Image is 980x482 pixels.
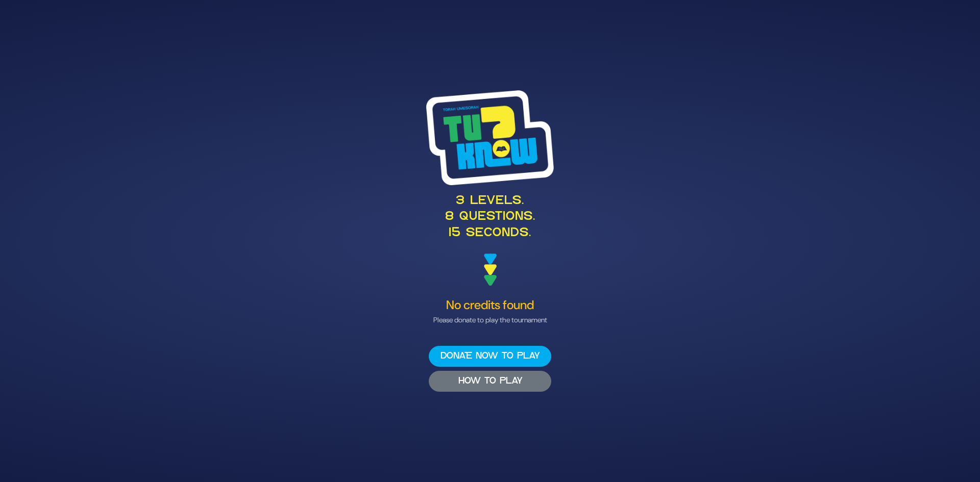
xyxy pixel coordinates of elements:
[429,371,551,392] button: HOW TO PLAY
[241,193,739,241] p: 3 levels. 8 questions. 15 seconds.
[484,253,497,286] img: decoration arrows
[241,298,739,313] h4: No credits found
[429,346,551,367] button: Donate now to play
[426,90,554,185] img: Tournament Logo
[241,315,739,325] p: Please donate to play the tournament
